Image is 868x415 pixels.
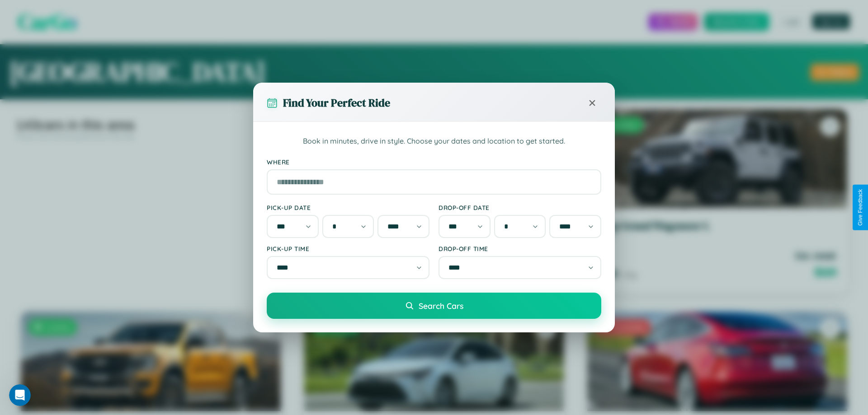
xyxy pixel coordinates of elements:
[267,204,429,211] label: Pick-up Date
[439,204,601,211] label: Drop-off Date
[439,245,601,252] label: Drop-off Time
[267,135,601,147] p: Book in minutes, drive in style. Choose your dates and location to get started.
[419,301,463,311] span: Search Cars
[267,245,429,252] label: Pick-up Time
[283,95,390,110] h3: Find Your Perfect Ride
[267,158,601,166] label: Where
[267,293,601,319] button: Search Cars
